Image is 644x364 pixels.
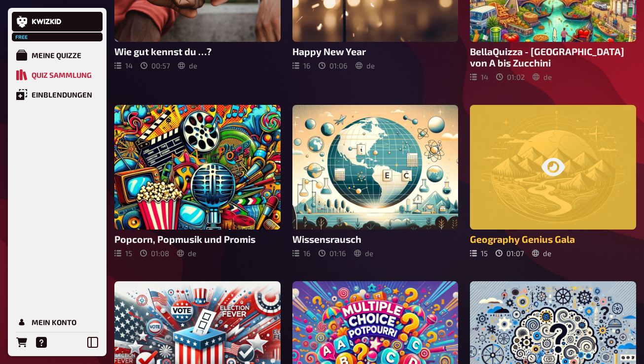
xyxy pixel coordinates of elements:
h3: Happy New Year [292,46,459,57]
div: 01 : 07 [496,249,524,258]
div: de [533,72,552,81]
div: Mein Konto [32,318,76,327]
div: 15 [470,249,488,258]
div: 15 [114,249,132,258]
a: Popcorn, Popmusik und Promis1501:08de [114,105,281,258]
a: Bestellungen [12,332,32,352]
div: de [178,61,197,70]
h3: Wie gut kennst du …? [114,46,281,57]
a: Wissensrausch1601:16de [292,105,459,258]
h3: BellaQuizza - [GEOGRAPHIC_DATA] von A bis Zucchini [470,46,636,68]
div: Einblendungen [32,90,92,99]
div: Quiz Sammlung [32,70,92,79]
span: Free [13,34,31,40]
a: Meine Quizze [12,45,103,65]
div: 16 [292,61,311,70]
a: Quiz Sammlung [12,65,103,85]
div: de [356,61,375,70]
div: de [354,249,373,258]
h3: Popcorn, Popmusik und Promis [114,233,281,245]
div: de [177,249,196,258]
div: de [532,249,551,258]
div: 01 : 02 [496,72,525,81]
a: Geography Genius Gala1501:07de [470,105,636,258]
div: 14 [470,72,488,81]
h3: Geography Genius Gala [470,233,636,245]
div: 01 : 06 [319,61,348,70]
div: 00 : 57 [141,61,170,70]
h3: Wissensrausch [292,233,459,245]
div: 01 : 16 [319,249,346,258]
div: 01 : 08 [140,249,169,258]
a: Hilfe [32,332,51,352]
a: Einblendungen [12,85,103,104]
div: Meine Quizze [32,51,81,60]
a: Mein Konto [12,312,103,332]
div: 14 [114,61,133,70]
div: 16 [292,249,311,258]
